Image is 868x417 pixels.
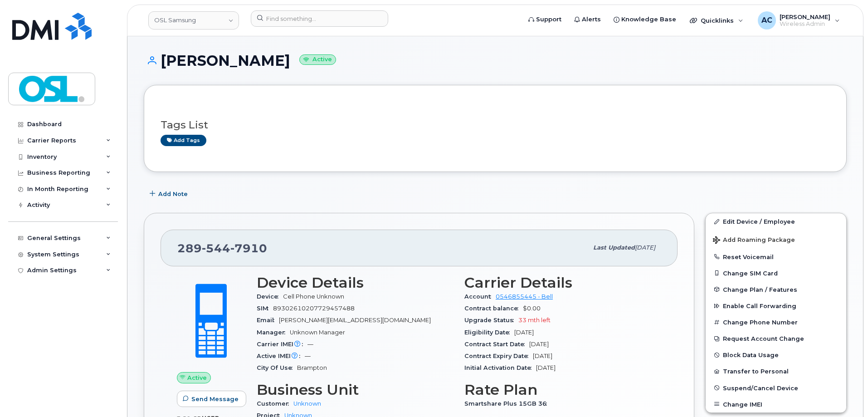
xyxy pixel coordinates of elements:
[533,353,552,359] span: [DATE]
[257,317,279,324] span: Email
[191,395,239,403] span: Send Message
[257,275,454,291] h3: Device Details
[518,317,551,324] span: 33 mth left
[161,135,206,146] a: Add tags
[593,244,635,251] span: Last updated
[177,241,267,255] span: 289
[706,265,846,281] button: Change SIM Card
[706,363,846,379] button: Transfer to Personal
[464,329,514,336] span: Eligibility Date
[706,230,846,249] button: Add Roaming Package
[293,400,321,407] a: Unknown
[713,236,795,245] span: Add Roaming Package
[464,364,536,371] span: Initial Activation Date
[279,317,431,324] span: [PERSON_NAME][EMAIL_ADDRESS][DOMAIN_NAME]
[464,305,523,312] span: Contract balance
[273,305,355,312] span: 89302610207729457488
[706,347,846,363] button: Block Data Usage
[257,341,307,348] span: Carrier IMEI
[464,275,661,291] h3: Carrier Details
[299,54,336,65] small: Active
[158,190,188,198] span: Add Note
[514,329,534,336] span: [DATE]
[523,305,541,312] span: $0.00
[464,400,551,407] span: Smartshare Plus 15GB 36
[283,293,344,300] span: Cell Phone Unknown
[257,329,290,336] span: Manager
[257,305,273,312] span: SIM
[464,317,518,324] span: Upgrade Status
[202,241,230,255] span: 544
[464,293,496,300] span: Account
[297,364,327,371] span: Brampton
[706,380,846,396] button: Suspend/Cancel Device
[307,341,313,348] span: —
[257,353,305,359] span: Active IMEI
[529,341,549,348] span: [DATE]
[723,384,798,391] span: Suspend/Cancel Device
[723,303,796,309] span: Enable Call Forwarding
[230,241,267,255] span: 7910
[706,330,846,347] button: Request Account Change
[290,329,345,336] span: Unknown Manager
[144,53,847,69] h1: [PERSON_NAME]
[257,382,454,398] h3: Business Unit
[144,186,195,202] button: Add Note
[706,249,846,265] button: Reset Voicemail
[177,391,246,407] button: Send Message
[496,293,553,300] a: 0546855445 - Bell
[305,353,311,359] span: —
[723,286,797,293] span: Change Plan / Features
[257,364,297,371] span: City Of Use
[187,373,207,382] span: Active
[161,119,830,131] h3: Tags List
[464,382,661,398] h3: Rate Plan
[706,213,846,230] a: Edit Device / Employee
[464,341,529,348] span: Contract Start Date
[536,364,556,371] span: [DATE]
[464,353,533,359] span: Contract Expiry Date
[706,314,846,330] button: Change Phone Number
[706,281,846,298] button: Change Plan / Features
[706,396,846,412] button: Change IMEI
[635,244,655,251] span: [DATE]
[257,293,283,300] span: Device
[257,400,293,407] span: Customer
[706,298,846,314] button: Enable Call Forwarding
